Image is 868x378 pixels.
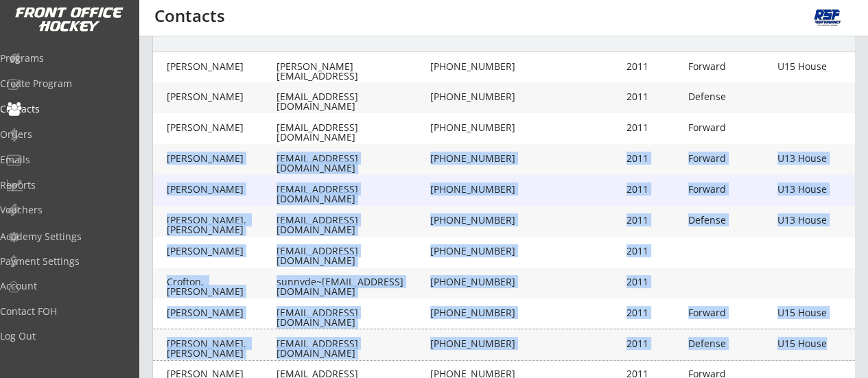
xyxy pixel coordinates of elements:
[430,154,526,163] div: [PHONE_NUMBER]
[688,185,771,194] div: Forward
[277,92,427,111] div: [EMAIL_ADDRESS][DOMAIN_NAME]
[626,185,681,194] div: 2011
[626,339,681,349] div: 2011
[626,246,681,256] div: 2011
[167,185,277,194] div: [PERSON_NAME]
[688,339,771,349] div: Defense
[277,215,427,235] div: [EMAIL_ADDRESS][DOMAIN_NAME]
[277,308,427,327] div: [EMAIL_ADDRESS][DOMAIN_NAME]
[167,123,277,132] div: [PERSON_NAME]
[430,215,526,225] div: [PHONE_NUMBER]
[688,215,771,225] div: Defense
[430,277,526,287] div: [PHONE_NUMBER]
[167,277,277,296] div: Crofton, [PERSON_NAME]
[626,62,681,71] div: 2011
[430,339,526,349] div: [PHONE_NUMBER]
[167,154,277,163] div: [PERSON_NAME]
[277,62,427,91] div: [PERSON_NAME][EMAIL_ADDRESS][DOMAIN_NAME]
[626,92,681,102] div: 2011
[430,185,526,194] div: [PHONE_NUMBER]
[277,185,427,204] div: [EMAIL_ADDRESS][DOMAIN_NAME]
[167,246,277,256] div: [PERSON_NAME]
[777,215,860,225] div: U13 House
[688,123,771,132] div: Forward
[167,62,277,71] div: [PERSON_NAME]
[277,246,427,265] div: [EMAIL_ADDRESS][DOMAIN_NAME]
[430,246,526,256] div: [PHONE_NUMBER]
[688,92,771,102] div: Defense
[167,339,277,358] div: [PERSON_NAME], [PERSON_NAME]
[777,154,860,163] div: U13 House
[626,277,681,287] div: 2011
[430,92,526,102] div: [PHONE_NUMBER]
[277,123,427,142] div: [EMAIL_ADDRESS][DOMAIN_NAME]
[167,92,277,102] div: [PERSON_NAME]
[626,215,681,225] div: 2011
[626,123,681,132] div: 2011
[167,308,277,318] div: [PERSON_NAME]
[777,185,860,194] div: U13 House
[277,339,427,358] div: [EMAIL_ADDRESS][DOMAIN_NAME]
[277,154,427,173] div: [EMAIL_ADDRESS][DOMAIN_NAME]
[430,308,526,318] div: [PHONE_NUMBER]
[777,308,860,318] div: U15 House
[688,62,771,71] div: Forward
[430,123,526,132] div: [PHONE_NUMBER]
[277,277,427,296] div: sunnyde~[EMAIL_ADDRESS][DOMAIN_NAME]
[626,154,681,163] div: 2011
[777,339,860,349] div: U15 House
[167,215,277,235] div: [PERSON_NAME], [PERSON_NAME]
[688,154,771,163] div: Forward
[430,62,526,71] div: [PHONE_NUMBER]
[626,308,681,318] div: 2011
[777,62,860,71] div: U15 House
[688,308,771,318] div: Forward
